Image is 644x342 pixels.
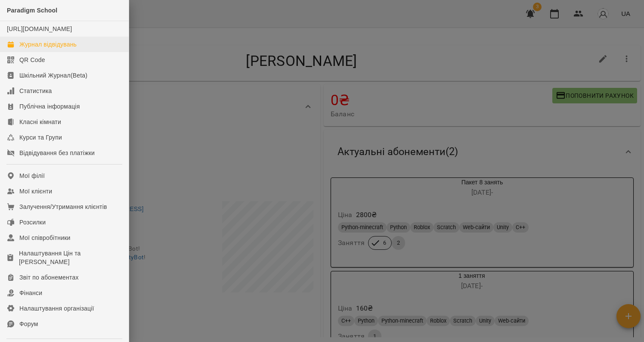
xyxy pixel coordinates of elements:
div: Журнал відвідувань [19,40,77,49]
div: Статистика [19,87,52,95]
div: Розсилки [19,218,46,227]
div: Налаштування організації [19,304,94,313]
div: Класні кімнати [19,118,61,126]
div: Форум [19,320,38,328]
div: Налаштування Цін та [PERSON_NAME] [19,249,122,266]
div: Залучення/Утримання клієнтів [19,202,107,211]
span: Paradigm School [7,7,57,14]
div: Мої клієнти [19,187,52,196]
div: Звіт по абонементах [19,273,79,282]
a: [URL][DOMAIN_NAME] [7,25,72,32]
div: Курси та Групи [19,133,62,142]
div: Відвідування без платіжки [19,149,95,157]
div: Публічна інформація [19,102,80,111]
div: QR Code [19,56,45,64]
div: Мої співробітники [19,233,71,242]
div: Шкільний Журнал(Beta) [19,71,87,80]
div: Мої філії [19,171,45,180]
div: Фінанси [19,289,42,297]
